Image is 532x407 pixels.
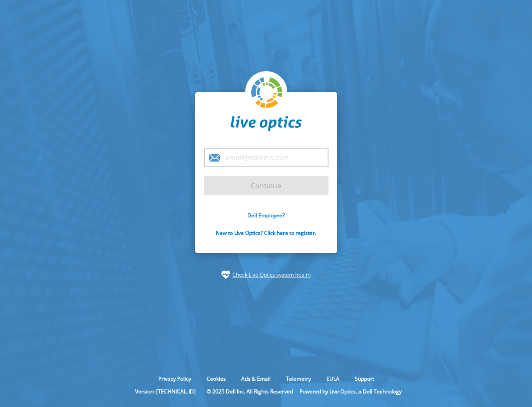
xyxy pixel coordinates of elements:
a: Privacy Policy [152,375,198,382]
a: Ads & Email [235,375,277,382]
a: Telemetry [279,375,318,382]
input: email@address.com [204,148,328,167]
img: liveoptics-word.svg [231,116,302,132]
a: Dell Employee? [247,212,285,219]
a: New to Live Optics? Click here to register. [216,229,316,237]
li: Powered by Live Optics, a Dell Technology [300,388,402,395]
img: status-check-icon.svg [221,270,230,279]
li: Version: [TECHNICAL_ID] [131,388,200,395]
a: Support [348,375,381,382]
a: EULA [320,375,346,382]
a: Check Live Optics system health [232,270,311,279]
a: Cookies [200,375,232,382]
img: liveoptics-logo.svg [251,77,283,109]
li: © 2025 Dell Inc. All Rights Reserved [202,388,297,395]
